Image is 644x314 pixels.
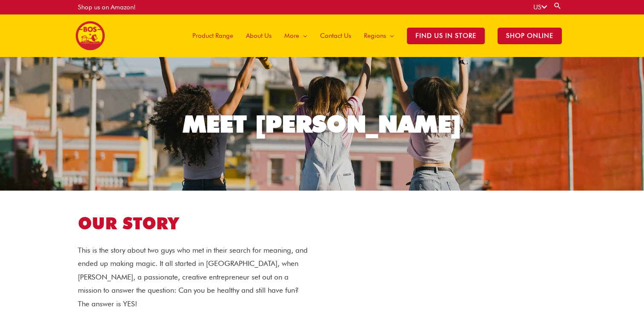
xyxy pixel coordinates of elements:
span: SHOP ONLINE [498,28,562,44]
a: US [533,3,547,11]
span: Contact Us [320,23,351,49]
a: More [278,14,314,57]
span: More [284,23,299,49]
a: Find Us in Store [401,14,491,57]
span: Find Us in Store [407,28,485,44]
span: Product Range [192,23,233,49]
span: Regions [364,23,386,49]
div: MEET [PERSON_NAME] [183,112,461,136]
a: Regions [358,14,401,57]
img: BOS United States [76,21,105,50]
a: SHOP ONLINE [491,14,568,57]
nav: Site Navigation [180,14,568,57]
span: About Us [246,23,272,49]
a: Contact Us [314,14,358,57]
a: Search button [553,2,562,10]
a: Product Range [186,14,240,57]
h1: OUR STORY [78,212,309,235]
p: This is the story about two guys who met in their search for meaning, and ended up making magic. ... [78,244,309,311]
a: About Us [240,14,278,57]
